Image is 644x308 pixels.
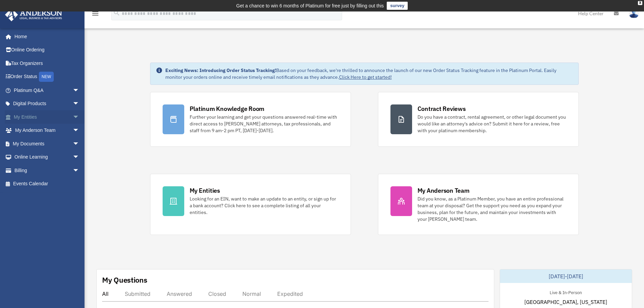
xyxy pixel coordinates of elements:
a: Contract Reviews Do you have a contract, rental agreement, or other legal document you would like... [378,92,579,147]
div: Contract Reviews [418,104,466,113]
div: Do you have a contract, rental agreement, or other legal document you would like an attorney's ad... [418,114,566,134]
a: Events Calendar [5,177,90,191]
a: Platinum Q&Aarrow_drop_down [5,84,90,97]
a: My Anderson Team Did you know, as a Platinum Member, you have an entire professional team at your... [378,174,579,235]
div: Normal [242,290,261,297]
a: menu [91,12,99,18]
div: Further your learning and get your questions answered real-time with direct access to [PERSON_NAM... [190,114,338,134]
div: Live & In-Person [544,288,587,295]
div: Expedited [277,290,303,297]
span: arrow_drop_down [73,97,86,111]
img: User Pic [629,8,639,18]
div: Answered [167,290,192,297]
a: Click Here to get started! [339,74,392,80]
div: Submitted [125,290,150,297]
div: close [638,1,642,5]
div: Did you know, as a Platinum Member, you have an entire professional team at your disposal? Get th... [418,195,566,222]
div: All [102,290,109,297]
a: Tax Organizers [5,56,90,70]
a: Billingarrow_drop_down [5,164,90,177]
div: Closed [208,290,226,297]
span: arrow_drop_down [73,124,86,138]
div: My Anderson Team [418,186,470,195]
a: My Documentsarrow_drop_down [5,137,90,150]
a: Home [5,30,86,43]
div: My Entities [190,186,220,195]
a: survey [387,2,408,10]
div: Based on your feedback, we're thrilled to announce the launch of our new Order Status Tracking fe... [165,67,573,80]
a: Online Learningarrow_drop_down [5,150,90,164]
div: Platinum Knowledge Room [190,104,265,113]
a: My Anderson Teamarrow_drop_down [5,124,90,137]
div: Get a chance to win 6 months of Platinum for free just by filling out this [236,2,384,10]
div: Looking for an EIN, want to make an update to an entity, or sign up for a bank account? Click her... [190,195,338,216]
strong: Exciting News: Introducing Order Status Tracking! [165,67,276,73]
div: NEW [39,72,54,82]
div: [DATE]-[DATE] [500,269,632,283]
span: arrow_drop_down [73,84,86,97]
a: Platinum Knowledge Room Further your learning and get your questions answered real-time with dire... [150,92,351,147]
span: [GEOGRAPHIC_DATA], [US_STATE] [524,298,607,306]
span: arrow_drop_down [73,110,86,124]
span: arrow_drop_down [73,137,86,151]
a: Online Ordering [5,43,90,57]
a: Digital Productsarrow_drop_down [5,97,90,111]
a: Order StatusNEW [5,70,90,84]
img: Anderson Advisors Platinum Portal [3,8,64,21]
div: My Questions [102,275,147,285]
i: menu [91,9,99,18]
i: search [113,9,120,17]
span: arrow_drop_down [73,150,86,164]
span: arrow_drop_down [73,164,86,177]
a: My Entities Looking for an EIN, want to make an update to an entity, or sign up for a bank accoun... [150,174,351,235]
a: My Entitiesarrow_drop_down [5,110,90,124]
